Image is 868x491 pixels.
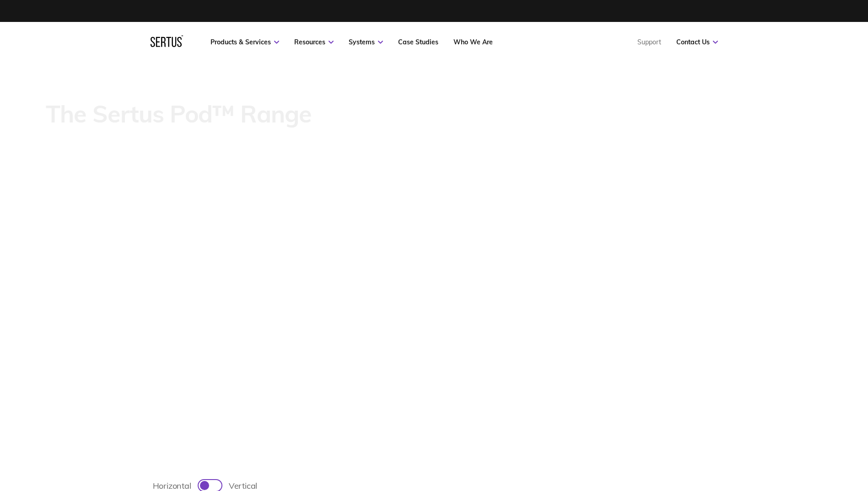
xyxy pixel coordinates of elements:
span: vertical [229,480,258,491]
p: The Sertus Pod™ Range [46,101,312,127]
a: Products & Services [210,38,279,46]
a: Who We Are [453,38,493,46]
a: Contact Us [676,38,718,46]
iframe: Chat Widget [703,385,868,491]
a: Support [637,38,661,46]
a: Resources [294,38,334,46]
a: Case Studies [398,38,438,46]
span: horizontal [153,480,191,491]
a: Systems [349,38,383,46]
